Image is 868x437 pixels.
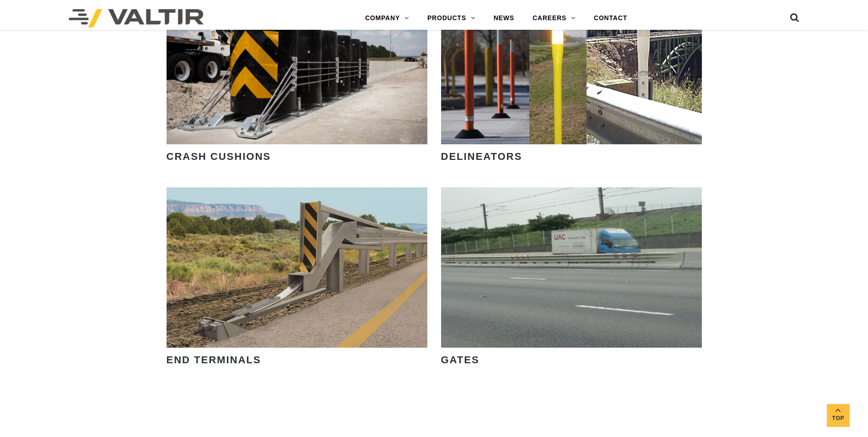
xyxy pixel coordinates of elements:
img: Valtir [69,9,204,27]
strong: DELINEATORS [441,151,523,162]
a: CONTACT [585,9,636,27]
span: Top [827,413,850,424]
a: PRODUCTS [418,9,485,27]
a: Top [827,404,850,427]
strong: GATES [441,354,480,366]
a: NEWS [485,9,523,27]
strong: END TERMINALS [167,354,261,366]
a: COMPANY [356,9,418,27]
a: CAREERS [523,9,585,27]
strong: CRASH CUSHIONS [167,151,271,162]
